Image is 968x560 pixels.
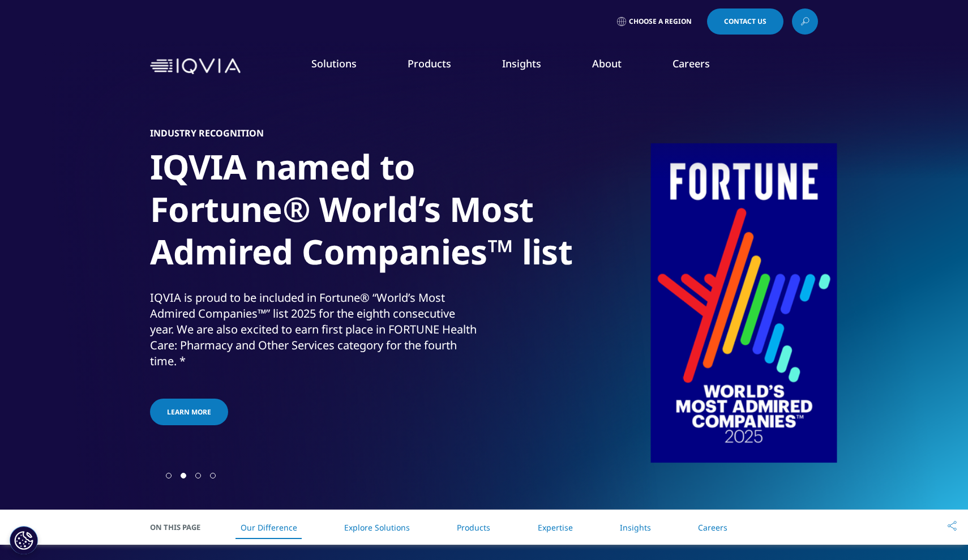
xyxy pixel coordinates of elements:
[150,399,228,425] a: Learn more
[724,18,766,25] span: Contact Us
[538,522,573,533] a: Expertise
[150,85,818,470] div: 2 / 4
[150,127,264,139] h5: Industry Recognition
[673,57,710,70] a: Careers
[181,473,186,478] span: Go to slide 2
[229,470,232,481] div: Next slide
[167,407,211,417] span: Learn more
[150,146,575,280] h1: IQVIA named to Fortune® World’s Most Admired Companies™ list
[150,470,153,481] div: Previous slide
[150,521,212,533] span: On This Page
[408,57,451,70] a: Products
[311,57,357,70] a: Solutions
[502,57,541,70] a: Insights
[195,473,201,478] span: Go to slide 3
[245,40,818,93] nav: Primary
[210,473,216,478] span: Go to slide 4
[150,58,241,75] img: IQVIA Healthcare Information Technology and Pharma Clinical Research Company
[10,526,38,554] button: Cookie Settings
[150,290,481,376] p: IQVIA is proud to be included in Fortune® “World’s Most Admired Companies™” list 2025 for the eig...
[620,522,651,533] a: Insights
[592,57,622,70] a: About
[241,522,297,533] a: Our Difference
[629,17,692,26] span: Choose a Region
[166,473,172,478] span: Go to slide 1
[457,522,490,533] a: Products
[344,522,410,533] a: Explore Solutions
[698,522,727,533] a: Careers
[707,8,783,35] a: Contact Us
